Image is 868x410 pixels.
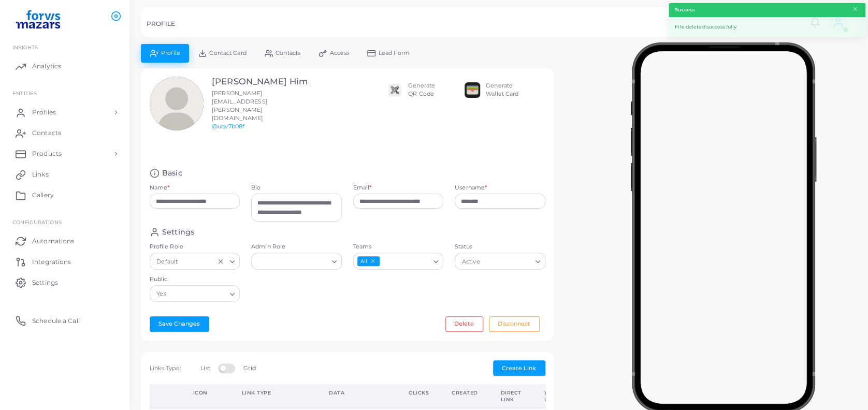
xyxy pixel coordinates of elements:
[408,82,435,98] div: Generate QR Code
[8,143,122,164] a: Products
[162,227,194,237] h4: Settings
[353,243,444,251] label: Teams
[379,50,410,56] span: Lead Form
[150,285,240,302] div: Search for option
[147,20,175,27] h5: PROFILE
[852,4,859,15] button: Close
[9,10,67,29] img: logo
[150,275,240,284] label: Public
[32,128,61,138] span: Contacts
[217,257,224,266] button: Clear Selected
[32,108,56,117] span: Profiles
[452,389,478,397] div: Created
[12,44,38,50] span: INSIGHTS
[32,191,54,200] span: Gallery
[212,90,268,122] span: [PERSON_NAME][EMAIL_ADDRESS][PERSON_NAME][DOMAIN_NAME]
[8,272,122,292] a: Settings
[329,389,386,397] div: Data
[32,149,62,158] span: Products
[8,185,122,206] a: Gallery
[212,123,244,130] a: @uqv7b08f
[8,251,122,272] a: Integrations
[455,243,545,251] label: Status
[381,256,429,267] input: Search for option
[500,389,521,403] div: Direct Link
[675,6,695,13] strong: Success
[193,389,219,397] div: Icon
[493,360,545,376] button: Create Link
[251,243,342,251] label: Admin Role
[150,184,170,192] label: Name
[251,253,342,269] div: Search for option
[161,50,180,56] span: Profile
[32,237,74,246] span: Automations
[256,256,328,267] input: Search for option
[168,288,226,299] input: Search for option
[353,184,372,192] label: Email
[150,316,209,332] button: Save Changes
[460,256,481,267] span: Active
[455,253,545,269] div: Search for option
[353,253,444,269] div: Search for option
[8,123,122,143] a: Contacts
[243,364,255,373] label: Grid
[32,316,80,326] span: Schedule a Call
[32,278,58,287] span: Settings
[369,257,377,265] button: Deselect All
[150,385,182,408] th: Action
[387,82,402,98] img: qr2.png
[502,364,536,372] span: Create Link
[32,170,49,179] span: Links
[12,90,37,96] span: ENTITIES
[489,316,540,332] button: Disconnect
[482,256,531,267] input: Search for option
[200,364,210,373] label: List
[212,77,308,87] h3: [PERSON_NAME] Him
[465,82,480,98] img: apple-wallet.png
[150,243,240,251] label: Profile Role
[544,389,581,403] div: Workspace Link
[409,389,429,397] div: Clicks
[150,253,240,269] div: Search for option
[155,288,168,299] span: Yes
[8,164,122,185] a: Links
[669,17,865,37] div: File deleted successfully
[32,257,71,267] span: Integrations
[357,256,380,266] span: All
[455,184,487,192] label: Username
[8,310,122,331] a: Schedule a Call
[155,256,179,267] span: Default
[8,56,122,77] a: Analytics
[445,316,483,332] button: Delete
[330,50,350,56] span: Access
[242,389,307,397] div: Link Type
[486,82,518,98] div: Generate Wallet Card
[162,168,182,178] h4: Basic
[12,219,62,225] span: Configurations
[32,62,61,71] span: Analytics
[276,50,300,56] span: Contacts
[209,50,246,56] span: Contact Card
[251,184,342,192] label: Bio
[150,364,181,372] span: Links Type:
[8,102,122,123] a: Profiles
[180,256,214,267] input: Search for option
[8,230,122,251] a: Automations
